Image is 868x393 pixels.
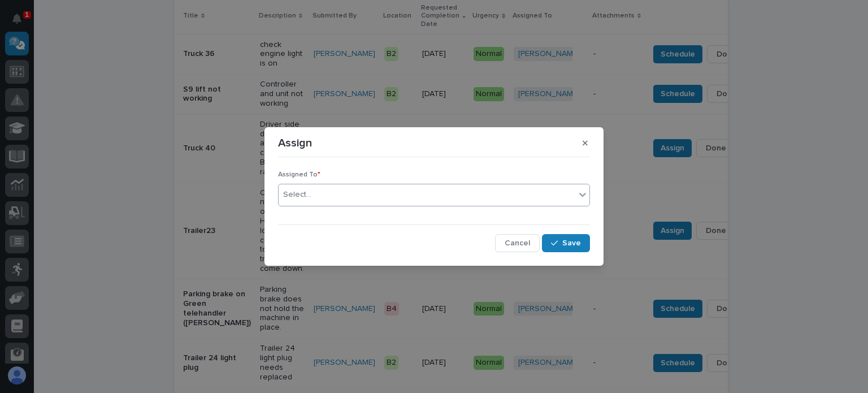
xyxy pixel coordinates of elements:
button: Cancel [495,234,540,252]
button: Save [542,234,590,252]
span: Save [562,238,581,248]
span: Cancel [505,238,530,248]
span: Assigned To [278,171,320,178]
p: Assign [278,136,312,150]
div: Select... [283,189,311,201]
